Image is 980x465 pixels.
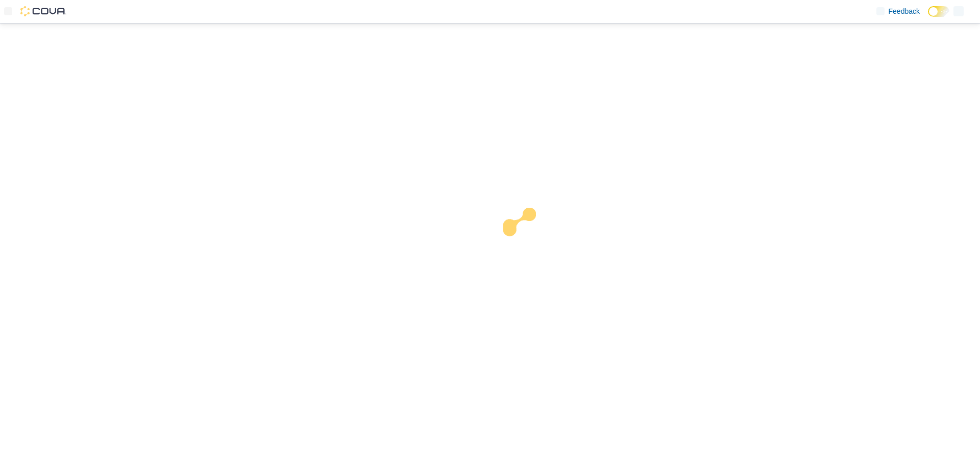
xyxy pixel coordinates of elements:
[20,6,66,16] img: Cova
[889,6,920,16] span: Feedback
[490,200,567,277] img: cova-loader
[928,6,949,17] input: Dark Mode
[872,1,924,21] a: Feedback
